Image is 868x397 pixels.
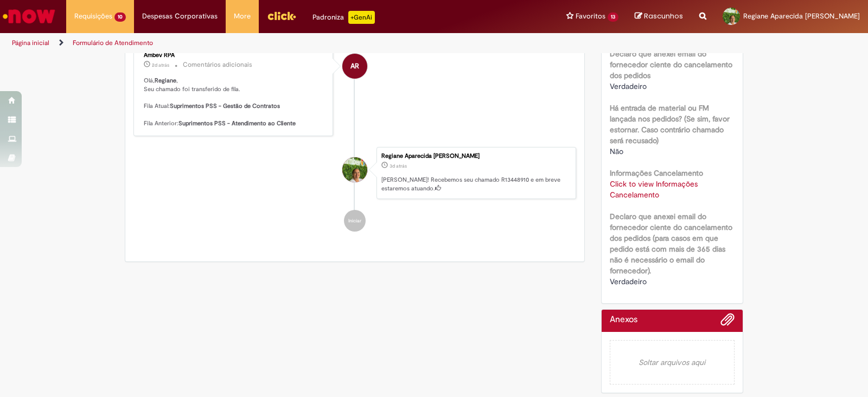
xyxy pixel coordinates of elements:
[350,53,359,79] span: AR
[381,153,570,159] div: Regiane Aparecida [PERSON_NAME]
[576,11,605,22] span: Favoritos
[342,54,367,79] div: Ambev RPA
[73,39,153,47] a: Formulário de Atendimento
[342,157,367,182] div: Regiane Aparecida Dos Santos Nogueira
[390,163,407,169] span: 3d atrás
[114,12,126,22] span: 10
[1,5,57,27] img: ServiceNow
[610,340,735,385] em: Soltar arquivos aqui
[144,52,324,59] div: Ambev RPA
[610,146,623,156] span: Não
[610,49,732,80] b: Declaro que anexei email do fornecedor ciente do cancelamento dos pedidos
[178,119,296,127] b: Suprimentos PSS - Atendimento ao Cliente
[12,39,49,47] a: Página inicial
[348,11,375,24] p: +GenAi
[390,163,407,169] time: 26/08/2025 15:02:06
[743,11,860,21] span: Regiane Aparecida [PERSON_NAME]
[267,8,296,24] img: click_logo_yellow_360x200.png
[608,12,618,22] span: 13
[152,62,169,68] time: 27/08/2025 16:19:25
[610,103,730,145] b: Há entrada de material ou FM lançada nos pedidos? (Se sim, favor estornar. Caso contrário chamado...
[142,11,218,22] span: Despesas Corporativas
[635,11,683,22] a: Rascunhos
[155,76,176,85] b: Regiane
[74,11,112,22] span: Requisições
[610,81,647,91] span: Verdadeiro
[610,315,637,325] h2: Anexos
[610,277,647,286] span: Verdadeiro
[183,60,252,69] small: Comentários adicionais
[234,11,251,22] span: More
[312,11,375,24] div: Padroniza
[381,176,570,193] p: [PERSON_NAME]! Recebemos seu chamado R13448910 e em breve estaremos atuando.
[644,11,683,21] span: Rascunhos
[133,147,576,199] li: Regiane Aparecida Dos Santos Nogueira
[610,212,732,276] b: Declaro que anexei email do fornecedor ciente do cancelamento dos pedidos (para casos em que pedi...
[8,33,571,53] ul: Trilhas de página
[610,168,703,178] b: Informações Cancelamento
[144,76,324,127] p: Olá, , Seu chamado foi transferido de fila. Fila Atual: Fila Anterior:
[610,179,698,200] a: Click to view Informações Cancelamento
[720,312,735,332] button: Adicionar anexos
[152,62,169,68] span: 2d atrás
[170,102,280,110] b: Suprimentos PSS - Gestão de Contratos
